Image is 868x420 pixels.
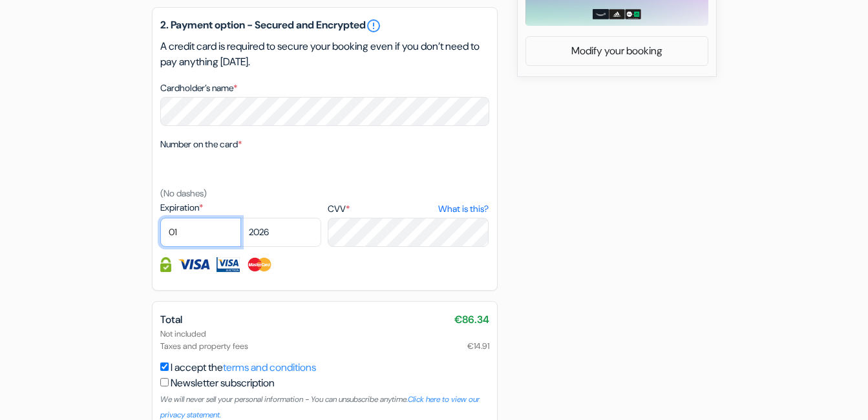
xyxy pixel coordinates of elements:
[160,201,321,215] label: Expiration
[171,375,275,391] label: Newsletter subscription
[625,9,641,19] img: uber-uber-eats-card.png
[438,202,489,216] a: What is this?
[160,394,480,420] small: We will never sell your personal information - You can unsubscribe anytime.
[526,39,708,63] a: Modify your booking
[223,361,316,374] a: terms and conditions
[160,39,489,70] p: A credit card is required to secure your booking even if you don’t need to pay anything [DATE].
[160,138,242,151] label: Number on the card
[467,340,489,352] span: €14.91
[160,257,171,272] img: Credit card information fully secured and encrypted
[160,18,489,34] h5: 2. Payment option - Secured and Encrypted
[160,328,489,352] div: Not included Taxes and property fees
[160,81,237,95] label: Cardholder’s name
[160,313,182,326] span: Total
[593,9,609,19] img: amazon-card-no-text.png
[609,9,625,19] img: adidas-card.png
[454,312,489,328] span: €86.34
[246,257,273,272] img: Master Card
[366,18,381,34] a: error_outline
[217,257,240,272] img: Visa Electron
[178,257,210,272] img: Visa
[328,202,489,216] label: CVV
[160,187,207,199] small: (No dashes)
[171,360,316,375] label: I accept the
[160,394,480,420] a: Click here to view our privacy statement.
